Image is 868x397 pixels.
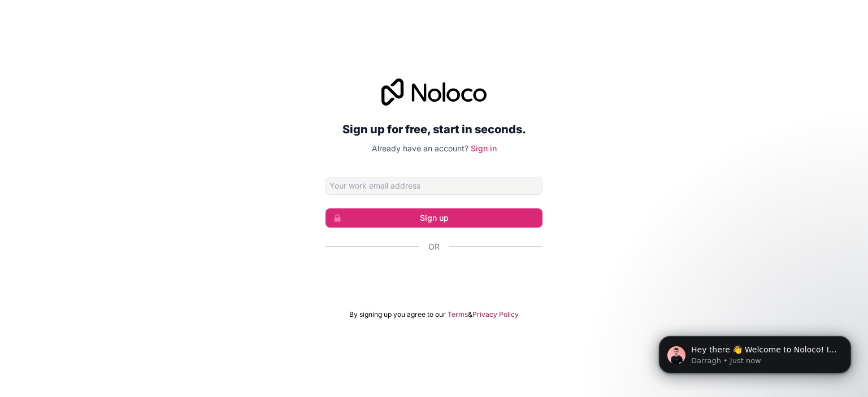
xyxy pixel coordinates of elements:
[349,310,446,319] span: By signing up you agree to our
[325,119,542,139] h2: Sign up for free, start in seconds.
[325,208,542,228] button: Sign up
[642,312,868,391] iframe: Intercom notifications message
[320,265,548,290] iframe: Tombol Login dengan Google
[472,310,519,319] a: Privacy Policy
[448,310,468,319] a: Terms
[325,177,542,195] input: Email address
[428,241,440,252] span: Or
[468,310,472,319] span: &
[372,143,468,153] span: Already have an account?
[471,143,497,153] a: Sign in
